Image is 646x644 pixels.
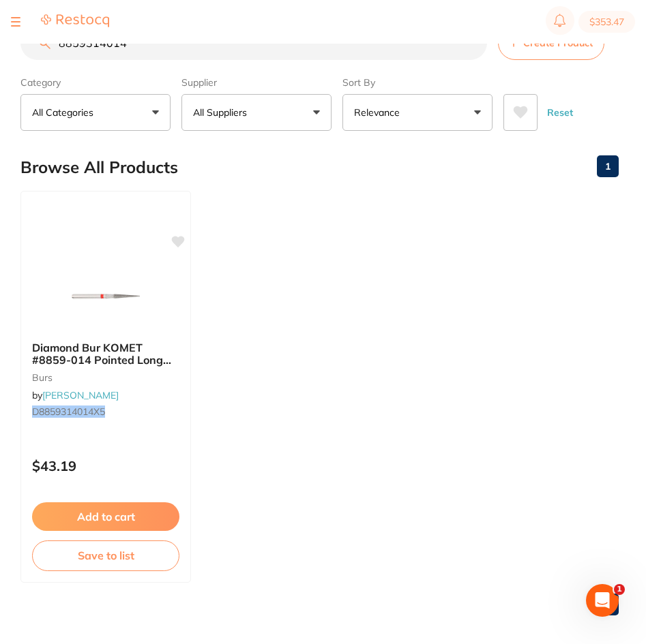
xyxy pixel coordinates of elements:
[354,106,405,119] p: Relevance
[32,341,179,367] b: Diamond Bur KOMET #8859-014 Pointed Long Fine Red FG x 5
[41,14,109,28] img: Restocq Logo
[20,158,178,177] h2: Browse All Products
[586,584,619,617] iframe: Intercom live chat
[32,389,119,401] span: by
[181,76,332,89] label: Supplier
[342,94,493,131] button: Relevance
[42,389,119,401] a: [PERSON_NAME]
[543,94,577,131] button: Reset
[20,94,171,131] button: All Categories
[523,37,593,48] span: Create Product
[32,405,105,418] em: D8859314014X5
[614,584,625,595] span: 1
[41,14,109,30] a: Restocq Logo
[193,106,252,119] p: All Suppliers
[20,76,171,89] label: Category
[32,540,179,570] button: Save to list
[32,502,179,531] button: Add to cart
[578,11,635,33] button: $353.47
[32,341,171,380] span: Diamond Bur KOMET #8859-014 Pointed Long Fine Red FG x 5
[32,106,99,119] p: All Categories
[597,153,619,180] a: 1
[32,458,179,474] p: $43.19
[61,262,150,331] img: Diamond Bur KOMET #8859-014 Pointed Long Fine Red FG x 5
[181,94,332,131] button: All Suppliers
[32,372,179,383] small: burs
[342,76,493,89] label: Sort By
